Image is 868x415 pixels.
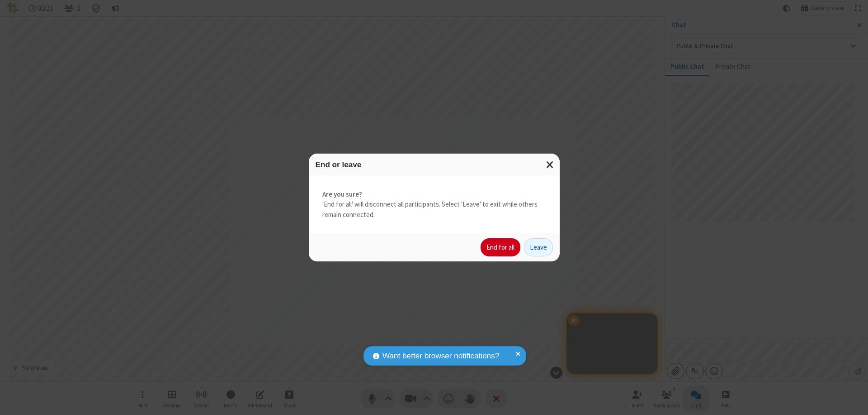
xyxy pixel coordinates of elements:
button: Close modal [541,154,560,176]
button: Leave [524,238,553,256]
button: End for all [481,238,520,256]
h3: End or leave [316,160,553,169]
strong: Are you sure? [322,189,546,200]
div: 'End for all' will disconnect all participants. Select 'Leave' to exit while others remain connec... [309,176,560,234]
span: Want better browser notifications? [382,350,499,362]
